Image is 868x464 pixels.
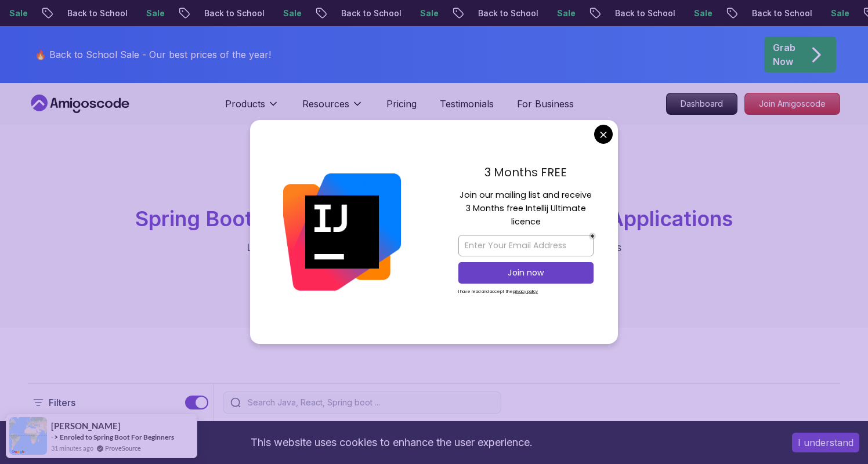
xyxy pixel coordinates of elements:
[9,430,775,455] div: This website uses cookies to enhance the user experience.
[667,93,737,114] p: Dashboard
[273,8,310,19] p: Sale
[820,8,858,19] p: Sale
[51,432,59,441] span: ->
[302,97,363,120] button: Resources
[49,396,75,409] p: Filters
[386,97,417,111] a: Pricing
[135,206,733,231] span: Spring Boot Courses for Building Scalable Java Applications
[605,8,683,19] p: Back to School
[57,8,136,19] p: Back to School
[745,93,840,114] p: Join Amigoscode
[225,97,279,120] button: Products
[239,240,629,272] p: Learn to build production-grade Java applications using Spring Boot. Includes REST APIs, database...
[245,397,494,408] input: Search Java, React, Spring boot ...
[331,8,410,19] p: Back to School
[773,41,795,68] p: Grab Now
[9,417,47,455] img: provesource social proof notification image
[547,8,584,19] p: Sale
[60,432,174,442] a: Enroled to Spring Boot For Beginners
[51,421,121,431] span: [PERSON_NAME]
[136,8,173,19] p: Sale
[35,48,271,61] p: 🔥 Back to School Sale - Our best prices of the year!
[742,8,820,19] p: Back to School
[225,97,265,111] p: Products
[440,97,494,111] a: Testimonials
[666,93,737,115] a: Dashboard
[744,93,840,115] a: Join Amigoscode
[683,8,721,19] p: Sale
[194,8,273,19] p: Back to School
[517,97,574,111] a: For Business
[410,8,447,19] p: Sale
[468,8,547,19] p: Back to School
[792,433,859,452] button: Accept cookies
[51,443,93,453] span: 31 minutes ago
[105,443,141,453] a: ProveSource
[302,97,349,111] p: Resources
